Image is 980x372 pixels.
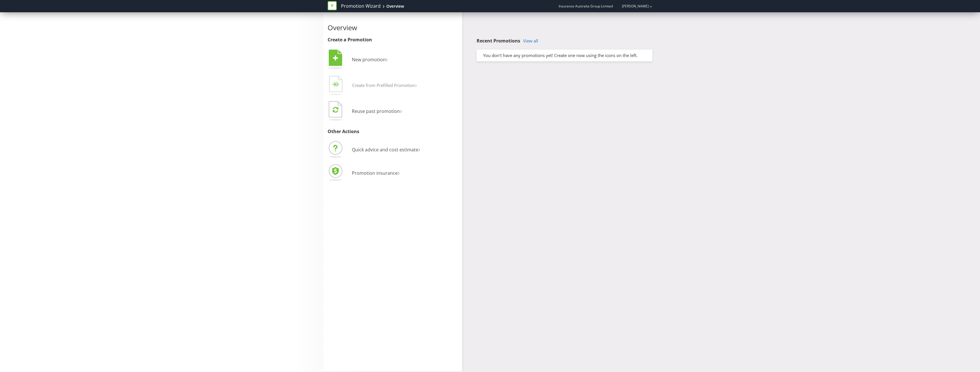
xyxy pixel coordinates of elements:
div: Overview [386,3,404,9]
span: › [398,168,400,177]
a: Promotion insurance› [328,170,400,176]
span: Promotion insurance [352,170,398,176]
span: › [400,106,402,115]
tspan:  [333,55,338,61]
a: [PERSON_NAME] [616,4,649,9]
span: › [418,144,420,154]
a: Promotion Wizard [341,3,381,9]
span: Create from Prefilled Promotion [352,82,415,88]
tspan:  [336,82,340,87]
tspan:  [333,106,338,113]
h2: Overview [328,24,458,31]
span: New promotion [352,56,386,63]
div: You don't have any promotions yet! Create one now using the icons on the left. [479,52,650,58]
a: View all [523,38,538,43]
span: Reuse past promotion [352,108,400,114]
span: › [415,80,417,89]
span: Quick advice and cost estimate [352,147,418,153]
h3: Create a Promotion [328,37,458,42]
span: Insurance Australia Group Limited [559,4,613,9]
span: Recent Promotions [477,38,520,44]
span: › [386,54,388,64]
h3: Other Actions [328,129,458,134]
a: Quick advice and cost estimate› [328,147,420,153]
button: Create from Prefilled Promotion› [328,74,417,97]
